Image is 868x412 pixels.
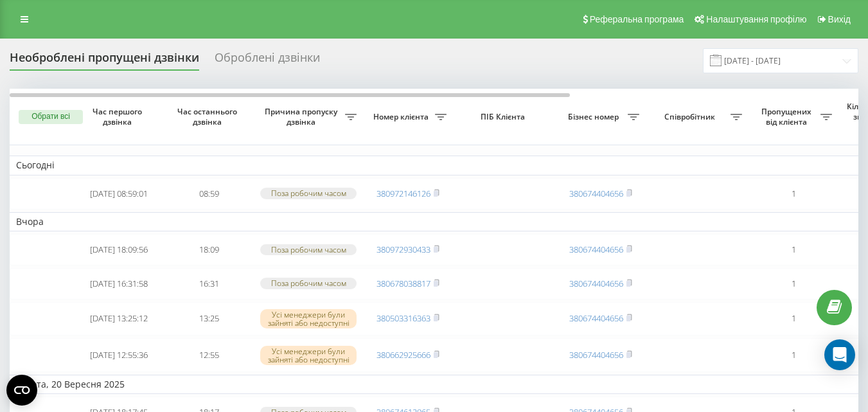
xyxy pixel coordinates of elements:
div: Оброблені дзвінки [215,51,320,71]
a: 380972146126 [376,188,430,199]
div: Open Intercom Messenger [824,339,855,370]
td: [DATE] 16:31:58 [74,268,164,300]
td: 1 [748,268,838,300]
span: Вихід [828,14,851,24]
span: ПІБ Клієнта [464,112,545,122]
a: 380674404656 [569,312,623,324]
a: 380674404656 [569,244,623,255]
div: Поза робочим часом [260,188,357,199]
div: Усі менеджери були зайняті або недоступні [260,309,357,328]
a: 380674404656 [569,188,623,199]
div: Необроблені пропущені дзвінки [10,51,199,71]
span: Причина пропуску дзвінка [260,107,345,127]
td: [DATE] 12:55:36 [74,338,164,372]
span: Час останнього дзвінка [174,107,244,127]
span: Співробітник [652,112,731,122]
a: 380674404656 [569,278,623,289]
td: [DATE] 08:59:01 [74,178,164,210]
td: [DATE] 13:25:12 [74,302,164,336]
td: 1 [748,178,838,210]
div: Поза робочим часом [260,278,357,289]
button: Обрати всі [19,110,83,124]
td: 12:55 [164,338,254,372]
button: Open CMP widget [6,375,37,406]
td: [DATE] 18:09:56 [74,234,164,265]
a: 380972930433 [376,244,430,255]
td: 1 [748,234,838,265]
span: Номер клієнта [369,112,435,122]
span: Пропущених від клієнта [755,107,820,127]
td: 16:31 [164,268,254,300]
td: 1 [748,338,838,372]
a: 380503316363 [376,312,430,324]
span: Реферальна програма [590,14,684,24]
span: Час першого дзвінка [84,107,154,127]
a: 380662925666 [376,349,430,361]
a: 380674404656 [569,349,623,361]
div: Усі менеджери були зайняті або недоступні [260,346,357,365]
span: Налаштування профілю [706,14,806,24]
div: Поза робочим часом [260,244,357,255]
td: 1 [748,302,838,336]
span: Бізнес номер [562,112,628,122]
td: 13:25 [164,302,254,336]
a: 380678038817 [376,278,430,289]
td: 18:09 [164,234,254,265]
td: 08:59 [164,178,254,210]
